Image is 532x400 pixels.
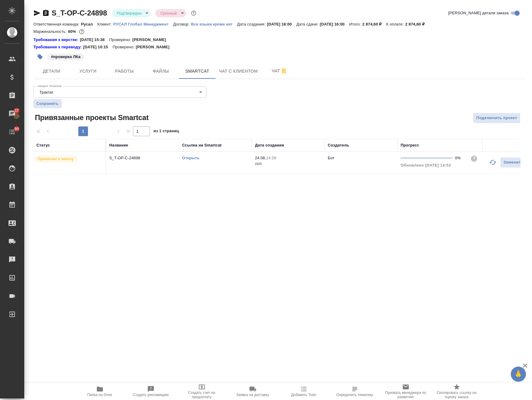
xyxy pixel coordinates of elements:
[37,67,66,75] span: Детали
[401,142,419,148] div: Прогресс
[146,67,175,75] span: Файлы
[183,67,212,75] span: Smartcat
[109,155,176,161] p: S_T-OP-C-24898
[328,142,349,148] div: Создатель
[336,393,373,397] span: Определить тематику
[115,11,144,16] button: Подтвержден
[33,29,68,34] p: Маржинальность:
[113,44,136,50] p: Проверено:
[362,22,386,26] p: 2 874,60 ₽
[73,67,103,75] span: Услуги
[190,9,198,17] button: Доп статусы указывают на важность/срочность заказа
[33,37,80,43] div: Нажми, чтобы открыть папку с инструкцией
[97,22,113,26] p: Клиент:
[266,156,276,160] p: 14:26
[33,44,83,50] div: Нажми, чтобы открыть папку с инструкцией
[173,22,191,26] p: Договор:
[68,29,77,34] p: 60%
[255,161,322,167] p: 2025
[280,67,287,75] svg: Отписаться
[405,22,429,26] p: 2 874,60 ₽
[51,54,80,60] p: #проверка ЛКа
[47,54,85,59] span: проверка ЛКа
[33,37,80,43] a: Требования к верстке:
[180,391,224,399] span: Создать счет на предоплату
[401,163,451,167] span: Обновлено [DATE] 14:52
[158,11,178,16] button: Срочный
[33,113,149,122] span: Привязанные проекты Smartcat
[431,383,482,400] button: Скопировать ссылку на оценку заказа
[155,9,186,17] div: Подтвержден
[109,37,133,43] p: Проверено:
[33,99,62,108] button: Сохранить
[36,101,59,107] span: Сохранить
[513,368,524,381] span: 🙏
[219,67,258,75] span: Чат с клиентом
[265,67,294,75] span: Чат
[191,21,237,26] a: Все языки кроме кит
[154,127,179,136] span: из 1 страниц
[133,393,169,397] span: Создать рекламацию
[511,367,526,382] button: 🙏
[255,142,284,148] div: Дата создания
[328,156,334,160] p: Бот
[176,383,227,400] button: Создать счет на предоплату
[33,9,41,17] button: Скопировать ссылку для ЯМессенджера
[386,22,405,26] p: К оплате:
[476,115,517,122] span: Подключить проект
[109,142,128,148] div: Название
[38,156,74,162] p: Привязан к заказу
[349,22,362,26] p: Итого:
[113,22,173,26] p: РУСАЛ Глобал Менеджмент
[11,108,22,114] span: 37
[291,393,316,397] span: Добавить Todo
[191,22,237,26] p: Все языки кроме кит
[87,393,112,397] span: Папка на Drive
[278,383,329,400] button: Добавить Todo
[236,393,269,397] span: Заявка на доставку
[2,106,23,121] a: 37
[42,9,49,17] button: Скопировать ссылку
[113,21,173,26] a: РУСАЛ Глобал Менеджмент
[38,90,55,95] button: Трактат
[448,10,509,16] span: [PERSON_NAME] детали заказа
[182,142,222,148] div: Ссылка на Smartcat
[33,50,47,64] button: Добавить тэг
[132,37,171,43] p: [PERSON_NAME]
[182,156,199,160] a: Открыть
[80,37,109,43] p: [DATE] 15:38
[329,383,380,400] button: Определить тематику
[455,155,466,161] div: 0%
[125,383,176,400] button: Создать рекламацию
[78,28,86,36] button: 947.00 RUB;
[435,391,479,399] span: Скопировать ссылку на оценку заказа
[33,22,81,26] p: Ответственная команда:
[33,44,83,50] a: Требования к переводу:
[2,124,23,140] a: 90
[83,44,113,50] p: [DATE] 10:15
[74,383,125,400] button: Папка на Drive
[237,22,267,26] p: Дата создания:
[486,155,500,170] button: Обновить прогресс
[110,67,139,75] span: Работы
[380,383,431,400] button: Призвать менеджера по развитию
[136,44,174,50] p: [PERSON_NAME]
[36,142,50,148] div: Статус
[112,9,151,17] div: Подтвержден
[11,126,22,132] span: 90
[384,391,428,399] span: Призвать менеджера по развитию
[267,22,296,26] p: [DATE] 16:00
[81,22,97,26] p: Русал
[320,22,349,26] p: [DATE] 16:00
[296,22,320,26] p: Дата сдачи:
[255,156,266,160] p: 24.08,
[52,9,107,17] a: S_T-OP-C-24898
[227,383,278,400] button: Заявка на доставку
[33,86,206,98] div: Трактат
[473,113,520,123] button: Подключить проект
